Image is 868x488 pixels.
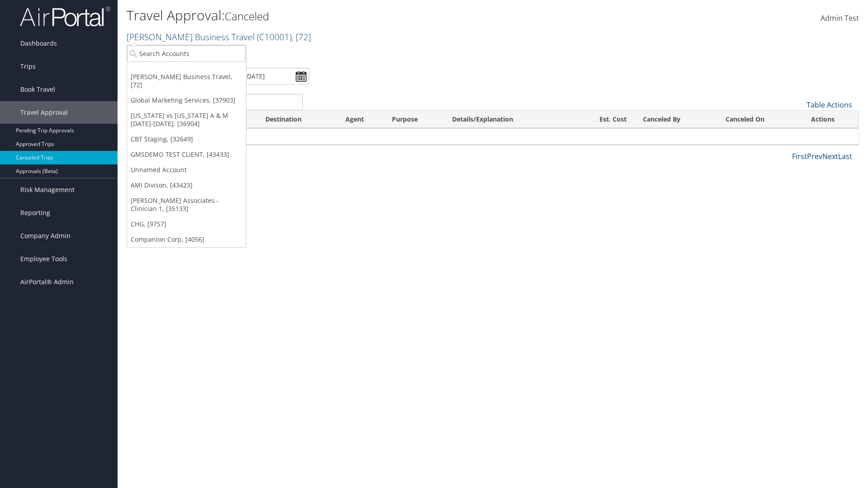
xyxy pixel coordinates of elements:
[225,9,269,23] small: Canceled
[20,55,36,78] span: Trips
[127,31,311,43] a: [PERSON_NAME] Business Travel
[337,111,384,128] th: Agent
[127,162,246,178] a: Unnamed Account
[572,111,635,128] th: Est. Cost: activate to sort column ascending
[214,68,309,84] input: [DATE] - [DATE]
[807,151,822,161] a: Prev
[257,111,337,128] th: Destination: activate to sort column ascending
[821,13,859,23] span: Admin Test
[257,31,292,43] span: ( C10001 )
[127,45,246,62] input: Search Accounts
[127,216,246,232] a: CHG, [9757]
[20,225,71,247] span: Company Admin
[127,128,859,145] td: No data available in table
[127,131,246,147] a: CBT Staging, [32649]
[635,111,717,128] th: Canceled By: activate to sort column ascending
[127,193,246,216] a: [PERSON_NAME] Associates - Clinician 1, [35133]
[20,248,67,270] span: Employee Tools
[717,111,802,128] th: Canceled On: activate to sort column ascending
[292,31,311,43] span: , [ 72 ]
[444,111,572,128] th: Details/Explanation
[803,111,859,128] th: Actions
[20,202,50,224] span: Reporting
[127,69,246,93] a: [PERSON_NAME] Business Travel, [72]
[20,271,74,293] span: AirPortal® Admin
[20,178,75,201] span: Risk Management
[127,108,246,131] a: [US_STATE] vs [US_STATE] A & M [DATE]-[DATE], [36904]
[127,93,246,108] a: Global Marketing Services, [37903]
[127,6,615,25] h1: Travel Approval:
[127,147,246,162] a: GMSDEMO TEST CLIENT, [43433]
[821,5,859,33] a: Admin Test
[127,178,246,193] a: AMI Divison, [43423]
[20,101,68,124] span: Travel Approval
[20,32,57,55] span: Dashboards
[807,100,852,110] a: Table Actions
[384,111,444,128] th: Purpose
[822,151,838,161] a: Next
[20,78,55,101] span: Book Travel
[127,47,615,59] p: Filter:
[20,6,110,27] img: airportal-logo.png
[838,151,852,161] a: Last
[127,232,246,247] a: Companion Corp, [4056]
[792,151,807,161] a: First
